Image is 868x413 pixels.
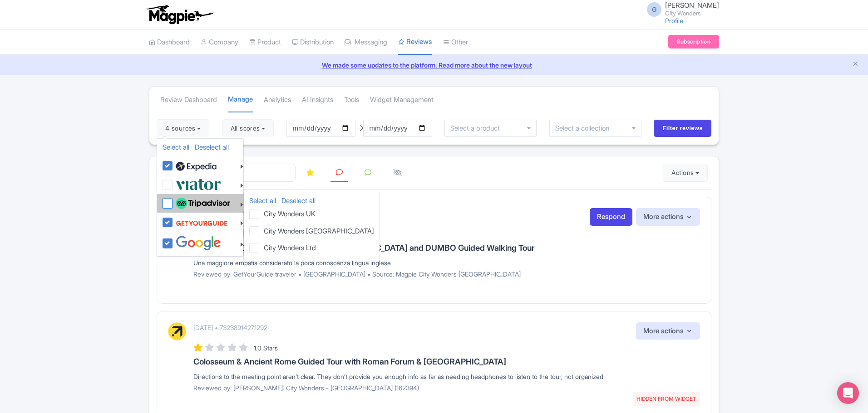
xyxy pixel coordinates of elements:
img: google-96de159c2084212d3cdd3c2fb262314c.svg [176,236,221,251]
input: Filter reviews [654,120,711,137]
a: AI Insights [302,87,333,112]
a: Deselect all [195,143,229,151]
label: City Wonders [GEOGRAPHIC_DATA] [260,225,374,237]
a: Review Dashboard [160,87,217,112]
a: Deselect all [281,196,316,205]
span: HIDDEN FROM WIDGET [633,392,700,406]
label: City Wonders UK [260,208,316,219]
p: Reviewed by: [PERSON_NAME]: City Wonders - [GEOGRAPHIC_DATA] (162394) [193,383,700,393]
button: Close announcement [852,59,859,70]
button: More actions [636,322,700,340]
a: Select all [249,196,276,205]
a: Dashboard [149,30,190,55]
small: City Wonders [665,10,719,16]
a: Select all [163,143,189,151]
button: All scores [222,119,274,137]
a: Analytics [264,87,291,112]
a: Other [443,30,468,55]
div: Open Intercom Messenger [837,382,859,404]
a: G [PERSON_NAME] City Wonders [641,2,719,16]
a: Manage [228,87,253,113]
span: 1.0 Stars [254,344,278,352]
a: We made some updates to the platform. Read more about the new layout [5,60,863,70]
span: G [647,2,661,17]
label: City Wonders Ltd [260,242,316,253]
a: Widget Management [370,87,434,112]
input: Select a product [450,124,505,132]
img: get_your_guide-5a6366678479520ec94e3f9d2b9f304b.svg [176,214,228,232]
div: Una maggiore empatia considerato la poca conoscenza lingua inglese [193,258,700,267]
button: Actions [663,164,708,182]
img: logo-ab69f6fb50320c5b225c76a69d11143b.png [144,5,215,24]
span: [PERSON_NAME] [665,1,719,10]
a: Reviews [398,29,432,55]
div: Directions to the meeting point aren’t clear. They don’t provide you enough info as far as needin... [193,372,700,381]
a: Tools [344,87,359,112]
h3: [US_STATE][GEOGRAPHIC_DATA]: [GEOGRAPHIC_DATA] and DUMBO Guided Walking Tour [193,243,700,253]
button: More actions [636,208,700,226]
img: tripadvisor_background-ebb97188f8c6c657a79ad20e0caa6051.svg [176,198,230,209]
a: Product [249,30,281,55]
img: Expedia Logo [168,322,186,340]
a: Profile [665,17,683,24]
input: Select a collection [555,124,616,132]
a: Distribution [292,30,334,55]
p: Reviewed by: GetYourGuide traveler • [GEOGRAPHIC_DATA] • Source: Magpie City Wonders [GEOGRAPHIC_... [193,269,700,279]
ul: 4 sources [157,138,244,257]
a: Company [201,30,238,55]
p: [DATE] • 73238914271292 [193,323,267,332]
button: 4 sources [157,119,209,137]
h3: Colosseum & Ancient Rome Guided Tour with Roman Forum & [GEOGRAPHIC_DATA] [193,357,700,366]
a: Respond [590,208,632,226]
a: Subscription [668,35,719,49]
img: expedia22-01-93867e2ff94c7cd37d965f09d456db68.svg [176,160,217,173]
img: viator-e2bf771eb72f7a6029a5edfbb081213a.svg [176,177,221,192]
a: Messaging [345,30,387,55]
